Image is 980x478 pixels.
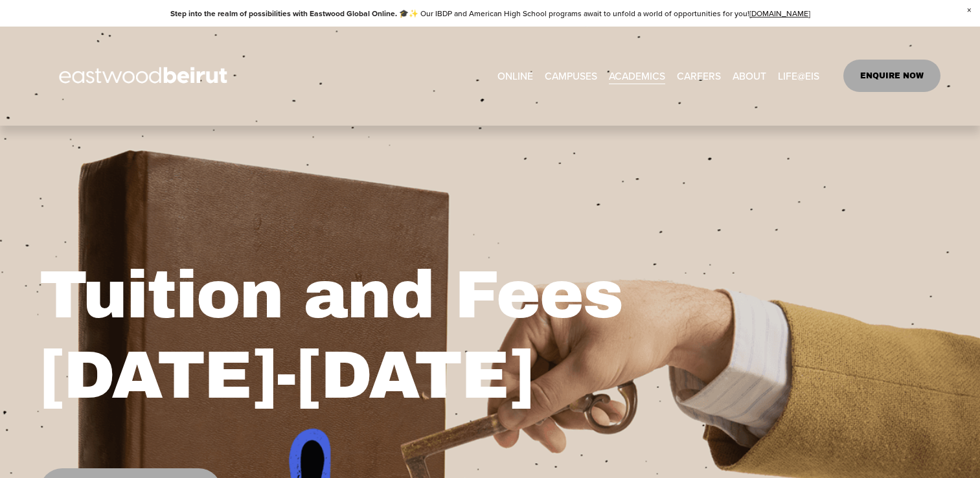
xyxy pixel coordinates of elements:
[778,66,819,86] a: folder dropdown
[733,66,766,86] a: folder dropdown
[40,256,714,416] h1: Tuition and Fees [DATE]-[DATE]
[749,8,810,19] a: [DOMAIN_NAME]
[545,67,597,85] span: CAMPUSES
[609,66,665,86] a: folder dropdown
[497,66,533,86] a: ONLINE
[609,67,665,85] span: ACADEMICS
[40,43,251,109] img: EastwoodIS Global Site
[677,66,721,86] a: CAREERS
[843,60,941,92] a: ENQUIRE NOW
[733,67,766,85] span: ABOUT
[778,67,819,85] span: LIFE@EIS
[545,66,597,86] a: folder dropdown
